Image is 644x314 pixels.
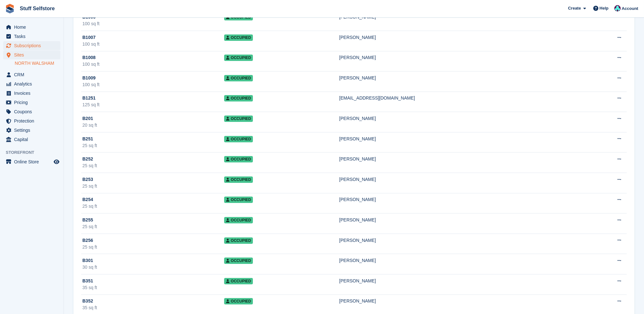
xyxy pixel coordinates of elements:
span: Occupied [224,217,253,223]
a: menu [3,107,60,116]
a: NORTH WALSHAM [15,60,60,66]
span: Occupied [224,176,253,183]
div: 25 sq ft [82,162,224,169]
a: menu [3,41,60,50]
div: [PERSON_NAME] [339,298,584,304]
span: Occupied [224,298,253,304]
span: B1007 [82,34,95,41]
div: 100 sq ft [82,20,224,27]
span: B201 [82,115,93,122]
span: Occupied [224,258,253,264]
span: Analytics [14,79,52,88]
div: 25 sq ft [82,203,224,210]
span: Create [568,5,581,11]
span: Sites [14,50,52,59]
span: Storefront [6,149,64,156]
div: 30 sq ft [82,264,224,271]
span: Occupied [224,156,253,162]
a: menu [3,50,60,59]
div: [PERSON_NAME] [339,217,584,223]
div: 100 sq ft [82,81,224,88]
span: Occupied [224,55,253,61]
div: [PERSON_NAME] [339,156,584,162]
span: Capital [14,135,52,144]
div: 25 sq ft [82,223,224,230]
div: 100 sq ft [82,41,224,48]
span: B301 [82,257,93,264]
a: menu [3,157,60,166]
a: Stuff Selfstore [17,3,57,14]
span: Pricing [14,98,52,107]
span: Invoices [14,89,52,98]
span: Coupons [14,107,52,116]
div: 25 sq ft [82,183,224,190]
div: [PERSON_NAME] [339,278,584,284]
a: menu [3,126,60,135]
span: B253 [82,176,93,183]
span: B352 [82,298,93,304]
div: [PERSON_NAME] [339,237,584,244]
div: [PERSON_NAME] [339,196,584,203]
div: 35 sq ft [82,284,224,291]
div: 125 sq ft [82,101,224,108]
span: Occupied [224,95,253,101]
span: B1008 [82,54,95,61]
span: Occupied [224,278,253,284]
span: B254 [82,196,93,203]
span: CRM [14,70,52,79]
div: [PERSON_NAME] [339,176,584,183]
span: Online Store [14,157,52,166]
a: menu [3,98,60,107]
span: B351 [82,278,93,284]
span: Subscriptions [14,41,52,50]
div: [EMAIL_ADDRESS][DOMAIN_NAME] [339,95,584,101]
span: B255 [82,217,93,223]
span: Account [622,5,638,12]
span: Tasks [14,32,52,41]
a: menu [3,89,60,98]
div: 100 sq ft [82,61,224,68]
span: B1251 [82,95,95,101]
a: menu [3,32,60,41]
div: 35 sq ft [82,304,224,311]
span: Occupied [224,75,253,81]
div: [PERSON_NAME] [339,75,584,81]
span: Home [14,23,52,32]
span: B256 [82,237,93,244]
a: menu [3,79,60,88]
div: [PERSON_NAME] [339,34,584,41]
span: Occupied [224,14,253,20]
span: B252 [82,156,93,162]
img: Simon Gardner [614,5,621,11]
a: menu [3,116,60,125]
span: Occupied [224,116,253,122]
div: 25 sq ft [82,142,224,149]
div: [PERSON_NAME] [339,115,584,122]
span: B251 [82,136,93,142]
a: menu [3,23,60,32]
a: Preview store [53,158,60,166]
span: B1009 [82,75,95,81]
a: menu [3,135,60,144]
img: stora-icon-8386f47178a22dfd0bd8f6a31ec36ba5ce8667c1dd55bd0f319d3a0aa187defe.svg [5,4,15,13]
span: Occupied [224,136,253,142]
span: Occupied [224,237,253,244]
span: Occupied [224,197,253,203]
span: Settings [14,126,52,135]
div: [PERSON_NAME] [339,257,584,264]
span: Protection [14,116,52,125]
a: menu [3,70,60,79]
span: Help [600,5,609,11]
div: 25 sq ft [82,244,224,250]
div: [PERSON_NAME] [339,54,584,61]
div: 20 sq ft [82,122,224,129]
div: [PERSON_NAME] [339,136,584,142]
span: Occupied [224,34,253,41]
